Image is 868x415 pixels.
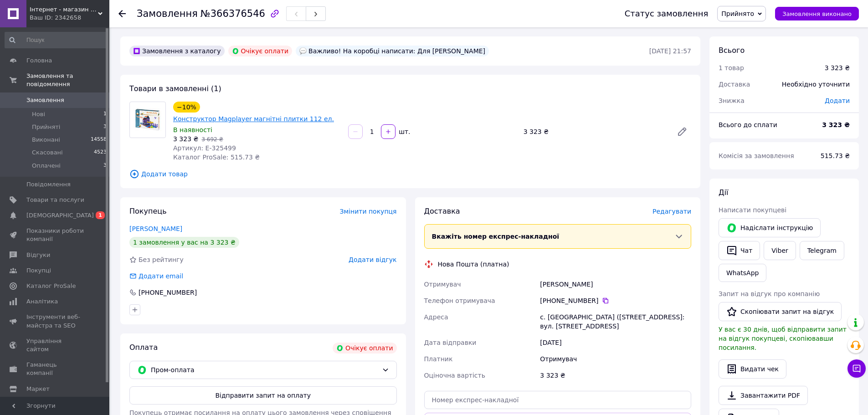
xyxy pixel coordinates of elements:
[228,46,293,56] div: Очікує оплати
[137,8,198,19] span: Замовлення
[625,9,709,18] div: Статус замовлення
[847,359,866,378] button: Чат з покупцем
[96,211,105,219] span: 1
[719,97,745,104] span: Знижка
[26,227,84,243] span: Показники роботи компанії
[719,359,786,379] button: Видати чек
[26,211,94,220] span: [DEMOGRAPHIC_DATA]
[538,367,693,384] div: 3 323 ₴
[200,8,265,19] span: №366376546
[26,56,52,65] span: Головна
[719,152,794,159] span: Комісія за замовлення
[719,241,760,260] button: Чат
[719,290,820,297] span: Запит на відгук про компанію
[719,264,766,282] a: WhatsApp
[424,207,460,215] span: Доставка
[32,162,61,170] span: Оплачені
[333,343,397,354] div: Очікує оплати
[129,84,221,93] span: Товари в замовленні (1)
[129,343,158,352] span: Оплата
[299,47,307,55] img: :speech_balloon:
[129,207,167,215] span: Покупець
[673,123,691,141] a: Редагувати
[103,110,107,118] span: 1
[26,180,71,189] span: Повідомлення
[26,282,76,290] span: Каталог ProSale
[91,136,107,144] span: 14558
[26,337,84,354] span: Управління сайтом
[825,97,850,104] span: Додати
[26,72,109,88] span: Замовлення та повідомлення
[32,110,45,118] span: Нові
[26,385,50,393] span: Маркет
[719,206,786,214] span: Написати покупцеві
[436,260,512,269] div: Нова Пошта (платна)
[201,136,223,143] span: 3 692 ₴
[118,9,126,18] div: Повернутися назад
[540,296,691,305] div: [PHONE_NUMBER]
[424,391,692,409] input: Номер експрес-накладної
[424,355,453,363] span: Платник
[719,81,750,88] span: Доставка
[538,276,693,292] div: [PERSON_NAME]
[94,149,107,157] span: 4523
[538,351,693,367] div: Отримувач
[103,123,107,131] span: 3
[138,288,198,297] div: [PHONE_NUMBER]
[26,196,84,204] span: Товари та послуги
[129,237,239,248] div: 1 замовлення у вас на 3 323 ₴
[173,115,334,123] a: Конструктор Magplayer магнітні плитки 112 ел.
[138,272,184,281] div: Додати email
[825,63,850,72] div: 3 323 ₴
[128,272,184,281] div: Додати email
[173,126,212,133] span: В наявності
[424,281,461,288] span: Отримувач
[432,233,560,240] span: Вкажіть номер експрес-накладної
[26,297,58,306] span: Аналітика
[30,5,98,14] span: Інтернет - магазин "Super-Price"
[719,64,744,72] span: 1 товар
[538,309,693,334] div: с. [GEOGRAPHIC_DATA] ([STREET_ADDRESS]: вул. [STREET_ADDRESS]
[26,266,51,275] span: Покупці
[26,313,84,329] span: Інструменти веб-майстра та SEO
[32,136,60,144] span: Виконані
[719,218,821,237] button: Надіслати інструкцію
[296,46,489,56] div: Важливо! На коробці написати: Для [PERSON_NAME]
[349,256,396,263] span: Додати відгук
[32,123,60,131] span: Прийняті
[173,135,198,143] span: 3 323 ₴
[129,169,691,179] span: Додати товар
[775,7,859,20] button: Замовлення виконано
[821,152,850,159] span: 515.73 ₴
[822,121,850,128] b: 3 323 ₴
[26,251,50,259] span: Відгуки
[719,302,842,321] button: Скопіювати запит на відгук
[129,46,225,56] div: Замовлення з каталогу
[26,96,64,104] span: Замовлення
[424,372,485,379] span: Оціночна вартість
[26,361,84,377] span: Гаманець компанії
[652,208,691,215] span: Редагувати
[719,188,728,197] span: Дії
[30,14,109,22] div: Ваш ID: 2342658
[776,74,855,94] div: Необхідно уточнити
[129,386,397,405] button: Відправити запит на оплату
[173,144,236,152] span: Артикул: Е-325499
[173,154,260,161] span: Каталог ProSale: 515.73 ₴
[719,121,777,128] span: Всього до сплати
[129,225,182,232] a: [PERSON_NAME]
[424,313,448,321] span: Адреса
[32,149,63,157] span: Скасовані
[721,10,754,17] span: Прийнято
[130,108,165,131] img: Конструктор Magplayer магнітні плитки 112 ел.
[340,208,397,215] span: Змінити покупця
[139,256,184,263] span: Без рейтингу
[103,162,107,170] span: 3
[800,241,844,260] a: Telegram
[151,365,378,375] span: Пром-оплата
[538,334,693,351] div: [DATE]
[5,32,108,48] input: Пошук
[719,386,808,405] a: Завантажити PDF
[396,127,411,136] div: шт.
[424,339,477,346] span: Дата відправки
